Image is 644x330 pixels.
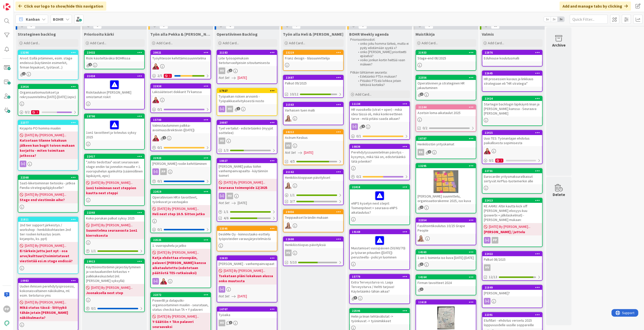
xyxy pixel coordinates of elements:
div: 22415 [485,131,542,135]
div: 11134HR vuosikello (strat + oper) - mikä idea tässä oli, mikä konkreettinen tarve - mitä pitäisi ... [350,102,409,122]
a: 21563Varhaisen tuen malliIH [283,102,344,125]
div: 13296 [18,50,78,55]
div: 11134 [350,102,409,106]
span: 0/2 [423,125,427,131]
div: 22368 [20,176,78,179]
div: Azetsin loma-aikataulut 2025 [416,109,476,116]
div: 10839 [350,144,409,149]
span: Add Card... [289,41,305,45]
div: IH [283,182,343,189]
div: Riskitaulukon [PERSON_NAME] omistamat riskit [85,78,144,100]
span: 1 [22,72,26,75]
div: Valmistautuminen palkka-avoimuusdirektiiviin ([DATE]) [151,122,211,133]
a: 23219Franz design - tilasuunnittelija [283,50,344,71]
div: 22416 [18,84,78,89]
span: Add Card... [488,41,504,45]
div: 23432Riski käsiteltäväksi BOHRissa [85,50,144,61]
div: 18027 [217,159,277,163]
div: 19456 [286,210,343,214]
span: [DATE] By [PERSON_NAME]... [224,180,265,185]
div: 0/1 [151,144,211,151]
img: Visit kanbanzone.com [3,3,10,10]
div: 0/1 [151,106,211,113]
div: HV [217,138,277,144]
span: Support [11,1,23,7]
div: 21923 [151,156,211,160]
span: 1 / 1 [224,209,228,214]
div: RK [418,149,424,156]
div: HV [219,138,225,144]
span: 1 [237,107,240,110]
div: 21923 [153,156,211,160]
div: 18212 [283,130,343,134]
div: 21933 [416,50,476,55]
div: 22368SaaS-liiketoiminnan tietoisku - jatkoa Pandia strategiapläjäykselle? [18,175,78,191]
span: 2 [420,93,423,96]
div: 22377Kirjapito PO homma maaliin [18,120,78,131]
a: 15700Valmistautuminen palkka-avoimuusdirektiiviin ([DATE])JS0/1 [150,117,211,151]
div: 1/1 [217,209,277,215]
a: 19456Teippaukset brändin mukaanIH [283,209,344,232]
div: 22687 [286,76,343,79]
div: 187901on1 tavoitteet ja toteutus syksy 2025 [85,114,144,140]
div: 22393 [87,211,144,214]
div: 22645 [482,71,542,76]
div: Henkilöstön yrityskamat [416,141,476,147]
span: 2 [420,206,423,209]
div: 2/51 [151,73,211,79]
div: [PERSON_NAME] paluu töihin vanhempainvapaalta - käytännön toimet [217,163,277,179]
div: 13296Arvot: Esillä pitäminen, esim. stage endeissä (käytännön esimerkit, firman linjaukset, työta... [18,50,78,71]
div: "Johto tiedottaa"-asiat seuraavaan stage endiin tai jonnekin muualle + 1. vuoropuhelun ajankohta ... [85,159,144,179]
div: 21811 [18,217,78,222]
b: 1on1 toiminnan next steppien kautta next steppi [86,185,143,195]
div: PP [151,168,211,175]
div: 21183 [219,51,277,54]
div: Organisaatiomuutokset ja rekrysuunnitelma [DATE]-[DATE] (epic) [18,89,78,100]
div: 22354Fasilitointikoulutus 10/25 Grape People [416,218,476,234]
div: 20021Työyhteisön kehittämissuunnitelma [151,50,211,61]
a: 18787Henkilöstön yrityskamatRK [416,136,476,159]
div: 21923[PERSON_NAME] roolin kehittäminen [151,156,211,167]
div: Stage-end 08/2025 [416,55,476,61]
div: 22645 [485,72,542,75]
div: 22413 [485,199,542,202]
span: 1 [89,63,92,66]
div: 18027[PERSON_NAME] paluu töihin vanhempainvapaalta - käytännön toimet [217,159,277,179]
div: 19456 [283,210,343,214]
span: [DATE] [238,75,247,80]
span: [DATE] [304,150,313,155]
div: 22595DeskMe Oy - kiinnostaako esittely työpisteiden varausjärjestelmästä [217,226,277,242]
a: 23432Riski käsiteltäväksi BOHRissa [84,50,145,69]
div: 22393Koko porukan palkat syksy 2025 [85,210,144,222]
i: Not Set [285,150,296,155]
a: 22424Startegin backlogin läpikäynti Iinan ja [PERSON_NAME] kanssa - Seuraava [PERSON_NAME] [482,96,543,126]
div: 18790 [85,114,144,119]
div: 22424 [482,96,542,101]
b: Stage end viestinnän aihe? [20,197,76,202]
a: 218112nd tier support järkeistys / workshop - henkilökohtaisten 2nd tier roolien kirkastus (esim.... [18,217,78,274]
a: 22356Operatiivinen ja strateginen HR jakautuminen [416,75,476,100]
b: Katsotaan tilanne lokakuun jälkeen kun bugit toivon mukaan korjattu - miten toimitaan jatkossa? [20,138,76,158]
div: 10839 [352,145,409,148]
div: 22645HR prosessien kuvaus ja linkkaus strategiaan eli "HR strategia" [482,71,542,87]
div: 0/1 [151,226,211,233]
div: 18787 [418,137,476,140]
a: 22417"Johto tiedottaa"-asiat seuraavaan stage endiin tai jonnekin muualle + 1. vuoropuhelun ajank... [84,154,145,206]
a: 22416Organisaatiomuutokset ja rekrysuunnitelma [DATE]-[DATE] (epic)0/21 [18,84,78,116]
div: JS [151,63,211,70]
div: Koko porukan palkat syksy 2025 [85,215,144,222]
div: 22687Palkat 09/2025 [283,75,343,86]
div: JS [151,97,211,103]
span: 4 [428,150,431,153]
b: Seuraava toimenpide 12/2025 [219,185,275,190]
span: [DATE] By [PERSON_NAME]... [489,224,530,229]
div: [PERSON_NAME] roolin kehittäminen [151,160,211,167]
div: Riski käsiteltäväksi BOHRissa [85,55,144,61]
div: Työyhteisön kehittämissuunnitelma [151,55,211,61]
img: JS [484,148,490,154]
span: 4/5 [290,159,295,164]
div: HR vuosikello (strat + oper) - mikä idea tässä oli, mikä konkreettinen tarve - mitä pitäisi saada... [350,106,409,122]
div: 22413 [482,198,542,203]
span: [DATE] By [PERSON_NAME]... [25,133,66,138]
span: 3/7 [290,199,295,204]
